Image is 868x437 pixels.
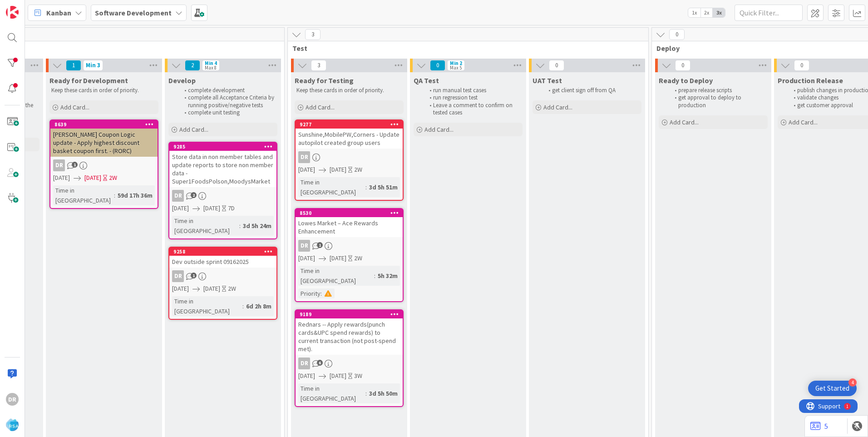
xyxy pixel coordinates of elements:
[810,421,828,432] a: 5
[66,60,81,71] span: 1
[50,120,158,157] div: 8639[PERSON_NAME] Coupon Logic update - Apply highest discount basket coupon first. - (RORC)
[296,209,403,217] div: 8530
[6,393,19,406] div: DR
[670,94,766,109] li: get approval to deploy to production
[414,76,439,85] span: QA Test
[789,118,818,126] span: Add Card...
[295,208,404,302] a: 8530Lowes Market – Ace Rewards EnhancementDR[DATE][DATE]2WTime in [GEOGRAPHIC_DATA]:5h 32mPriority:
[295,76,354,85] span: Ready for Testing
[424,102,521,117] li: Leave a comment to confirm on tested cases
[47,4,49,11] div: 1
[169,143,276,187] div: 9285Store data in non member tables and update reports to store non member data - Super1FoodsPols...
[365,182,367,192] span: :
[298,177,365,197] div: Time in [GEOGRAPHIC_DATA]
[354,371,362,381] div: 3W
[815,384,849,393] div: Get Started
[430,60,445,71] span: 0
[713,8,725,17] span: 3x
[424,125,454,134] span: Add Card...
[365,388,367,398] span: :
[298,371,315,381] span: [DATE]
[670,87,766,94] li: prepare release scripts
[375,271,400,281] div: 5h 32m
[228,284,236,293] div: 2W
[115,190,155,200] div: 59d 17h 36m
[205,65,217,70] div: Max 8
[60,103,89,111] span: Add Card...
[450,61,462,65] div: Min 2
[298,383,365,403] div: Time in [GEOGRAPHIC_DATA]
[168,142,277,239] a: 9285Store data in non member tables and update reports to store non member data - Super1FoodsPols...
[675,60,690,71] span: 0
[298,253,315,263] span: [DATE]
[46,7,71,18] span: Kanban
[317,360,323,366] span: 6
[778,76,843,85] span: Production Release
[191,192,197,198] span: 2
[173,144,276,150] div: 9285
[367,388,400,398] div: 3d 5h 50m
[169,151,276,187] div: Store data in non member tables and update reports to store non member data - Super1FoodsPolson,M...
[296,120,403,149] div: 9277Sunshine,MobilePW,Corners - Update autopilot created group users
[296,151,403,163] div: DR
[300,311,403,318] div: 9189
[191,273,197,278] span: 1
[168,247,277,320] a: 9258Dev outside sprint 09162025DR[DATE][DATE]2WTime in [GEOGRAPHIC_DATA]:6d 2h 8m
[300,121,403,128] div: 9277
[179,125,208,134] span: Add Card...
[203,284,220,293] span: [DATE]
[296,217,403,237] div: Lowes Market – Ace Rewards Enhancement
[688,8,700,17] span: 1x
[169,190,276,202] div: DR
[367,182,400,192] div: 3d 5h 51m
[228,204,235,213] div: 7D
[179,109,276,116] li: complete unit testing
[203,204,220,213] span: [DATE]
[296,318,403,355] div: Rednars -- Apply rewards(punch cards&UPC spend rewards) to current transaction (not post-spend met).
[450,65,462,70] div: Max 5
[172,204,189,213] span: [DATE]
[6,6,19,19] img: Visit kanbanzone.com
[49,119,158,209] a: 8639[PERSON_NAME] Coupon Logic update - Apply highest discount basket coupon first. - (RORC)DR[DA...
[296,358,403,369] div: DR
[424,87,521,94] li: run manual test cases
[669,29,685,40] span: 0
[735,5,803,21] input: Quick Filter...
[305,29,321,40] span: 3
[354,165,362,174] div: 2W
[295,309,404,407] a: 9189Rednars -- Apply rewards(punch cards&UPC spend rewards) to current transaction (not post-spen...
[53,159,65,171] div: DR
[543,87,640,94] li: get client sign off from QA
[169,248,276,256] div: 9258
[50,129,158,157] div: [PERSON_NAME] Coupon Logic update - Apply highest discount basket coupon first. - (RORC)
[242,301,244,311] span: :
[169,270,276,282] div: DR
[241,221,274,231] div: 3d 5h 24m
[296,240,403,252] div: DR
[179,94,276,109] li: complete all Acceptance Criteria by running positive/negative tests
[298,240,310,252] div: DR
[86,63,100,68] div: Min 3
[84,173,101,183] span: [DATE]
[172,190,184,202] div: DR
[300,210,403,216] div: 8530
[670,118,699,126] span: Add Card...
[49,76,128,85] span: Ready for Development
[51,87,157,94] p: Keep these cards in order of priority.
[239,221,241,231] span: :
[296,120,403,129] div: 9277
[19,1,41,12] span: Support
[295,119,404,201] a: 9277Sunshine,MobilePW,Corners - Update autopilot created group usersDR[DATE][DATE]2WTime in [GEOG...
[172,270,184,282] div: DR
[185,60,200,71] span: 2
[296,209,403,237] div: 8530Lowes Market – Ace Rewards Enhancement
[848,378,857,387] div: 4
[354,253,362,263] div: 2W
[50,120,158,129] div: 8639
[50,159,158,171] div: DR
[311,60,326,71] span: 3
[244,301,274,311] div: 6d 2h 8m
[169,143,276,151] div: 9285
[169,248,276,268] div: 9258Dev outside sprint 09162025
[172,296,242,316] div: Time in [GEOGRAPHIC_DATA]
